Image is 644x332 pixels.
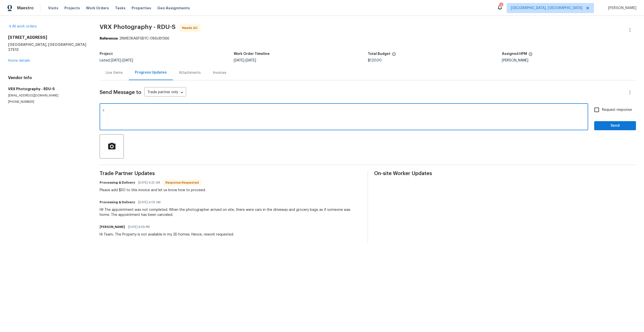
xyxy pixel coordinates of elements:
[132,6,151,11] span: Properties
[179,70,201,75] div: Attachments
[529,52,533,59] span: The hpm assigned to this work order.
[234,59,256,62] span: -
[234,52,270,56] h5: Work Order Timeline
[374,171,636,176] span: On-site Worker Updates
[213,70,226,75] div: Invoices
[8,93,88,98] p: [EMAIL_ADDRESS][DOMAIN_NAME]
[17,6,34,11] span: Maestro
[511,6,582,11] span: [GEOGRAPHIC_DATA], [GEOGRAPHIC_DATA]
[100,52,113,56] h5: Project
[502,59,636,62] div: [PERSON_NAME]
[499,3,503,8] div: 3
[246,59,256,62] span: [DATE]
[123,59,133,62] span: [DATE]
[594,121,636,130] button: Send
[135,70,167,75] div: Progress Updates
[368,59,382,62] span: $120.00
[100,180,135,185] h6: Processing & Delivery
[368,52,390,56] h5: Total Budget
[111,59,133,62] span: -
[100,171,361,176] span: Trade Partner Updates
[138,200,160,205] span: [DATE] 4:05 AM
[86,6,109,11] span: Work Orders
[106,70,123,75] div: Line Items
[100,224,125,229] h6: [PERSON_NAME]
[100,37,118,40] b: Reference:
[8,59,30,62] a: Home details
[100,24,176,30] span: VRX Photography - RDU-S
[8,35,88,40] h2: [STREET_ADDRESS]
[111,59,121,62] span: [DATE]
[157,6,190,11] span: Geo Assignments
[100,207,361,217] div: Hi! The appointment was not completed. When the photographer arrived on site, there were cars in ...
[100,59,133,62] span: Listed
[8,25,37,28] a: All work orders
[115,6,126,10] span: Tasks
[100,232,234,237] div: Hi Team, The Property is not available in my 3D homes. Hence, rework requested.
[392,52,396,59] span: The total cost of line items that have been proposed by Opendoor. This sum includes line items th...
[128,224,150,229] span: [DATE] 9:59 PM
[234,59,244,62] span: [DATE]
[8,75,88,80] h4: Vendor Info
[64,6,80,11] span: Projects
[103,109,585,126] textarea: s
[606,6,636,11] span: [PERSON_NAME]
[100,90,141,95] span: Send Message to
[182,25,200,30] span: Needs QC
[144,88,186,97] div: Trade partner only
[138,180,160,185] span: [DATE] 4:32 AM
[100,188,206,193] div: Please add $50 to this invoice and let us know how to proceed.
[8,86,88,91] h5: VRX Photography - RDU-S
[48,6,58,11] span: Visits
[100,36,636,41] div: 2NWE0KA6FSBYC-086c8f366
[502,52,527,56] h5: Assigned HPM
[602,107,632,113] span: Request response
[100,200,135,205] h6: Processing & Delivery
[8,42,88,52] h5: [GEOGRAPHIC_DATA], [GEOGRAPHIC_DATA] 27513
[8,100,88,104] p: [PHONE_NUMBER]
[164,180,201,185] span: Response Requested
[598,123,632,129] span: Send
